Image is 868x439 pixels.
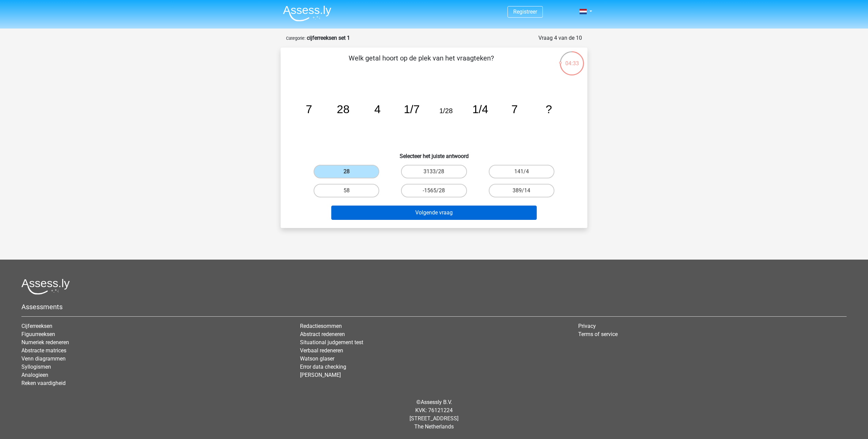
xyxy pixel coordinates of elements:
[300,364,346,370] a: Error data checking
[21,331,55,337] a: Figuurreeksen
[21,380,66,386] a: Reken vaardigheid
[21,347,66,354] a: Abstracte matrices
[21,339,69,346] a: Numeriek redeneren
[489,184,554,197] label: 389/14
[404,103,420,116] tspan: 1/7
[546,103,552,116] tspan: ?
[559,51,585,68] div: 04:33
[472,103,488,116] tspan: 1/4
[578,323,596,329] a: Privacy
[21,303,847,311] h5: Assessments
[300,339,363,346] a: Situational judgement test
[306,103,312,116] tspan: 7
[21,323,52,329] a: Cijferreeksen
[300,347,343,354] a: Verbaal redeneren
[401,165,467,178] label: 3133/28
[300,331,345,337] a: Abstract redeneren
[283,5,331,21] img: Assessly
[16,393,852,436] div: © KVK: 76121224 [STREET_ADDRESS] The Netherlands
[307,35,350,41] strong: cijferreeksen set 1
[286,36,305,41] small: Categorie:
[314,184,379,197] label: 58
[421,399,452,405] a: Assessly B.V.
[439,107,453,115] tspan: 1/28
[21,279,70,295] img: Assessly logo
[291,147,577,159] h6: Selecteer het juiste antwoord
[538,34,582,42] div: Vraag 4 van de 10
[331,206,537,220] button: Volgende vraag
[337,103,349,116] tspan: 28
[300,372,341,378] a: [PERSON_NAME]
[314,165,379,178] label: 28
[578,331,618,337] a: Terms of service
[291,53,551,73] p: Welk getal hoort op de plek van het vraagteken?
[300,355,334,362] a: Watson glaser
[21,364,51,370] a: Syllogismen
[489,165,554,178] label: 141/4
[401,184,467,197] label: -1565/28
[21,355,66,362] a: Venn diagrammen
[513,8,537,15] a: Registreer
[21,372,48,378] a: Analogieen
[374,103,381,116] tspan: 4
[511,103,518,116] tspan: 7
[300,323,342,329] a: Redactiesommen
